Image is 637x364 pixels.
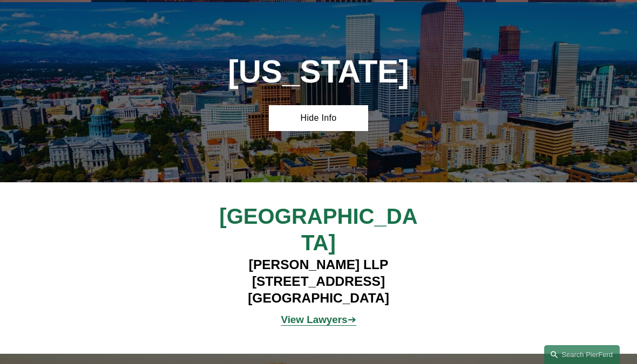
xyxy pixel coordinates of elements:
a: Search this site [544,345,620,364]
a: View Lawyers➔ [281,314,356,325]
h4: [PERSON_NAME] LLP [STREET_ADDRESS] [GEOGRAPHIC_DATA] [194,256,443,306]
span: ➔ [281,314,356,325]
h1: [US_STATE] [194,54,443,90]
span: [GEOGRAPHIC_DATA] [219,204,417,255]
a: Hide Info [269,105,369,131]
strong: View Lawyers [281,314,347,325]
